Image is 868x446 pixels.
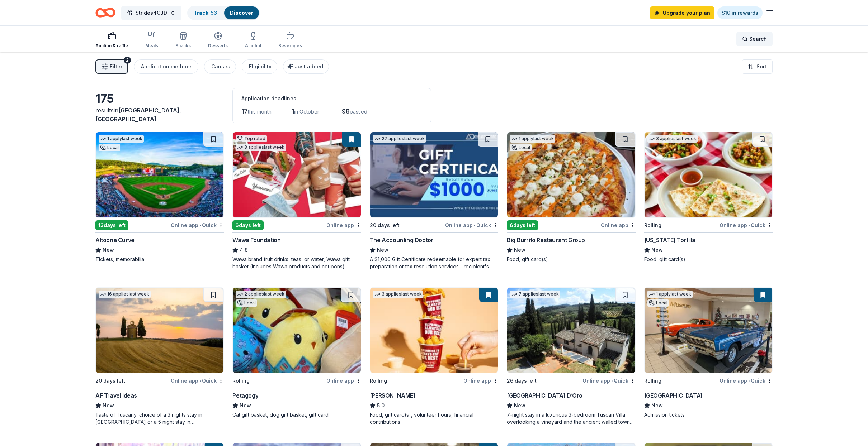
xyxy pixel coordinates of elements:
div: Online app [326,221,361,230]
div: 7-night stay in a luxurious 3-bedroom Tuscan Villa overlooking a vineyard and the ancient walled ... [507,411,635,426]
span: New [651,401,663,410]
span: New [514,401,525,410]
div: Meals [145,43,158,49]
span: Filter [110,62,122,71]
div: Online app Quick [445,221,498,230]
div: Application deadlines [241,94,422,103]
div: Online app [326,376,361,385]
img: Image for Big Burrito Restaurant Group [507,132,635,217]
img: Image for Wawa Foundation [233,132,360,217]
span: • [748,222,750,228]
div: Local [99,144,120,151]
div: Tickets, memorabilia [95,256,224,263]
div: Desserts [208,43,228,49]
span: • [748,378,750,384]
span: New [103,246,114,254]
a: Image for Villa Sogni D’Oro7 applieslast week26 days leftOnline app•Quick[GEOGRAPHIC_DATA] D’OroN... [507,287,635,426]
div: 3 applies last week [373,291,423,298]
div: Snacks [175,43,191,49]
button: Track· 53Discover [187,6,260,20]
div: Rolling [232,377,250,385]
div: Big Burrito Restaurant Group [507,236,585,244]
div: Online app [463,376,498,385]
button: Eligibility [242,59,277,74]
button: Filter2 [95,59,128,74]
a: Image for Petagogy2 applieslast weekLocalRollingOnline appPetagogyNewCat gift basket, dog gift ba... [232,287,361,418]
div: 3 applies last week [647,135,698,143]
span: • [199,378,201,384]
div: 7 applies last week [510,291,560,298]
div: 2 [124,57,131,64]
button: Meals [145,29,158,52]
div: Local [647,299,669,307]
div: Online app Quick [720,376,773,385]
span: 4.8 [240,246,248,254]
div: 27 applies last week [373,135,426,143]
div: Local [236,299,257,307]
img: Image for Altoona Curve [96,132,223,217]
span: • [474,222,475,228]
div: Auction & raffle [95,43,128,49]
img: Image for California Tortilla [645,132,772,217]
button: Strides4CJD [121,6,181,20]
div: Top rated [236,135,267,142]
img: Image for Sheetz [370,288,498,373]
div: Wawa brand fruit drinks, teas, or water; Wawa gift basket (includes Wawa products and coupons) [232,256,361,270]
span: 17 [241,107,248,115]
span: New [377,246,388,254]
div: 16 applies last week [99,291,151,298]
img: Image for Villa Sogni D’Oro [507,288,635,373]
button: Application methods [134,59,198,74]
span: 98 [342,107,350,115]
a: Image for The Accounting Doctor27 applieslast week20 days leftOnline app•QuickThe Accounting Doct... [370,132,498,270]
button: Auction & raffle [95,29,128,52]
div: 13 days left [95,220,128,230]
span: in [95,107,181,123]
div: Online app Quick [171,221,224,230]
a: $10 in rewards [717,6,763,19]
a: Discover [230,10,253,16]
div: Application methods [141,62,193,71]
span: • [199,222,201,228]
span: 5.0 [377,401,385,410]
span: [GEOGRAPHIC_DATA], [GEOGRAPHIC_DATA] [95,107,181,123]
div: Food, gift card(s) [644,256,773,263]
div: Petagogy [232,391,258,400]
a: Image for California Tortilla3 applieslast weekRollingOnline app•Quick[US_STATE] TortillaNewFood,... [644,132,773,263]
button: Alcohol [245,29,261,52]
div: [PERSON_NAME] [370,391,415,400]
div: Cat gift basket, dog gift basket, gift card [232,411,361,418]
span: New [651,246,663,254]
div: Altoona Curve [95,236,135,244]
img: Image for The Accounting Doctor [370,132,498,217]
div: Eligibility [249,62,272,71]
div: Causes [211,62,230,71]
div: [GEOGRAPHIC_DATA] [644,391,703,400]
a: Home [95,4,115,21]
div: Online app Quick [582,376,636,385]
div: results [95,106,224,123]
div: 1 apply last week [510,135,555,143]
a: Image for Wawa FoundationTop rated3 applieslast week6days leftOnline appWawa Foundation4.8Wawa br... [232,132,361,270]
div: Alcohol [245,43,261,49]
div: Online app Quick [720,221,773,230]
img: Image for AF Travel Ideas [96,288,223,373]
div: 2 applies last week [236,291,286,298]
div: 6 days left [232,220,264,230]
div: 175 [95,92,224,106]
span: Sort [756,62,766,71]
div: Online app Quick [171,376,224,385]
span: New [240,401,251,410]
span: Just added [294,63,323,69]
button: Sort [742,59,773,74]
div: 20 days left [95,377,125,385]
div: 3 applies last week [236,144,286,151]
a: Image for Big Burrito Restaurant Group1 applylast weekLocal6days leftOnline appBig Burrito Restau... [507,132,635,263]
a: Upgrade your plan [650,6,714,19]
button: Causes [204,59,236,74]
div: Beverages [278,43,302,49]
button: Snacks [175,29,191,52]
div: 1 apply last week [99,135,144,143]
div: Food, gift card(s) [507,256,635,263]
span: Strides4CJD [136,9,167,17]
